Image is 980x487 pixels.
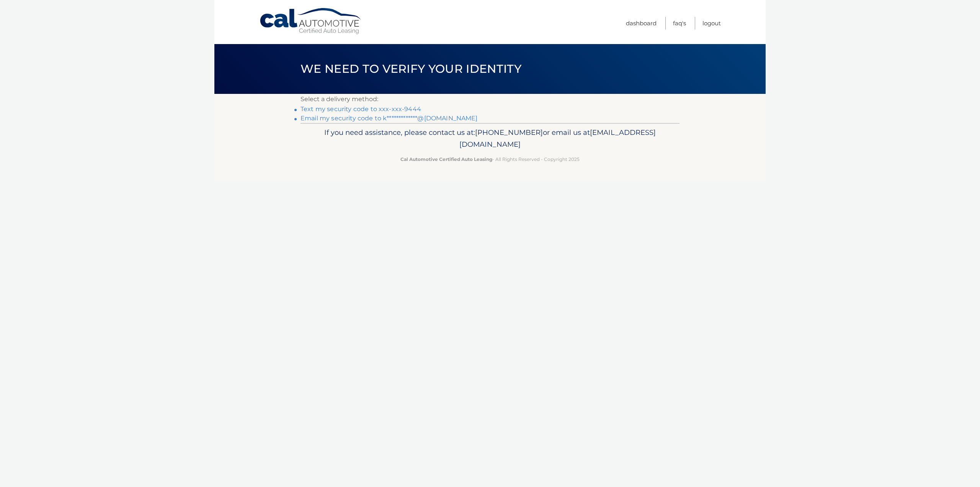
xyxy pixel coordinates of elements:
[673,17,686,30] a: FAQ's
[702,17,721,30] a: Logout
[475,128,543,137] span: [PHONE_NUMBER]
[626,17,657,30] a: Dashboard
[259,8,363,35] a: Cal Automotive
[301,62,521,76] span: We need to verify your identity
[301,105,421,113] a: Text my security code to xxx-xxx-9444
[305,155,675,163] p: - All Rights Reserved - Copyright 2025
[400,156,492,162] strong: Cal Automotive Certified Auto Leasing
[305,126,675,151] p: If you need assistance, please contact us at: or email us at
[301,94,679,105] p: Select a delivery method:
